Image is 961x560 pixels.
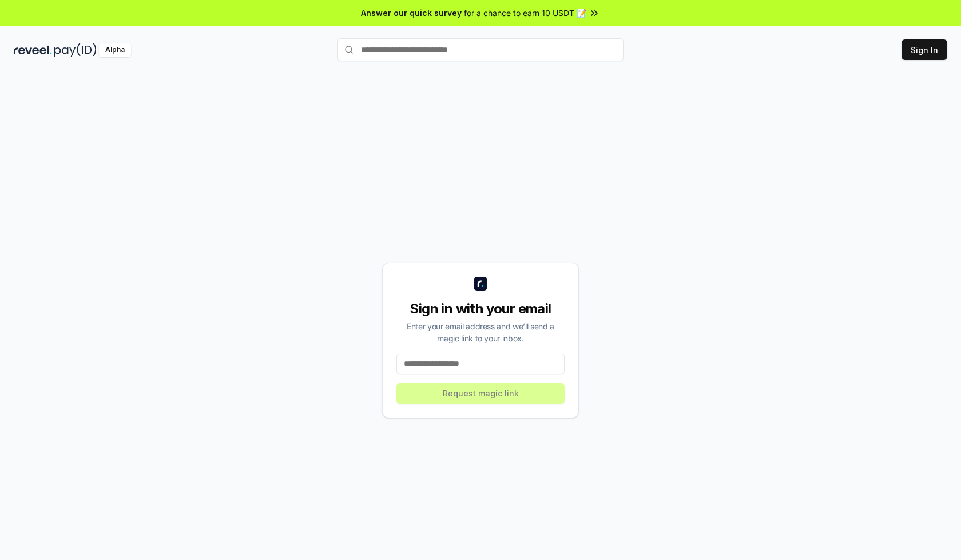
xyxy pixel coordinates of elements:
[474,277,487,291] img: logo_small
[464,7,586,19] span: for a chance to earn 10 USDT 📝
[361,7,462,19] span: Answer our quick survey
[396,320,565,344] div: Enter your email address and we’ll send a magic link to your inbox.
[902,39,947,60] button: Sign In
[396,300,565,318] div: Sign in with your email
[99,43,131,57] div: Alpha
[14,43,52,57] img: reveel_dark
[54,43,97,57] img: pay_id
